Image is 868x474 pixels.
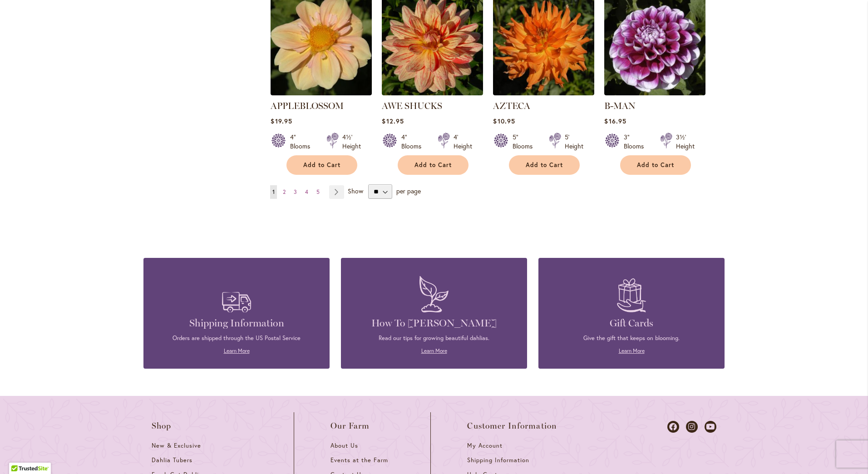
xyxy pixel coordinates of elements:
[382,89,483,97] a: AWE SHUCKS
[382,117,404,125] span: $12.95
[667,421,679,433] a: Dahlias on Facebook
[619,347,645,354] a: Learn More
[467,442,503,449] span: My Account
[305,188,308,195] span: 4
[294,188,297,195] span: 3
[157,317,316,330] h4: Shipping Information
[7,442,32,467] iframe: Launch Accessibility Center
[509,155,580,175] button: Add to Cart
[283,188,286,195] span: 2
[401,133,427,151] div: 4" Blooms
[513,133,538,151] div: 5" Blooms
[157,334,316,342] p: Orders are shipped through the US Postal Service
[526,161,563,169] span: Add to Cart
[493,117,515,125] span: $10.95
[272,188,275,195] span: 1
[330,456,388,464] span: Events at the Farm
[414,161,452,169] span: Add to Cart
[421,347,447,354] a: Learn More
[382,100,442,111] a: AWE SHUCKS
[152,421,172,430] span: Shop
[330,442,358,449] span: About Us
[552,334,711,342] p: Give the gift that keeps on blooming.
[620,155,691,175] button: Add to Cart
[705,421,716,433] a: Dahlias on Youtube
[355,317,513,330] h4: How To [PERSON_NAME]
[624,133,649,151] div: 3" Blooms
[290,133,316,151] div: 4" Blooms
[271,100,344,111] a: APPLEBLOSSOM
[467,456,529,464] span: Shipping Information
[676,133,695,151] div: 3½' Height
[604,89,705,97] a: B-MAN
[224,347,250,354] a: Learn More
[552,317,711,330] h4: Gift Cards
[686,421,698,433] a: Dahlias on Instagram
[152,442,201,449] span: New & Exclusive
[303,185,311,199] a: 4
[565,133,583,151] div: 5' Height
[348,187,363,195] span: Show
[604,100,636,111] a: B-MAN
[467,421,557,430] span: Customer Information
[396,187,421,195] span: per page
[271,117,292,125] span: $19.95
[281,185,288,199] a: 2
[355,334,513,342] p: Read our tips for growing beautiful dahlias.
[286,155,357,175] button: Add to Cart
[493,89,594,97] a: AZTECA
[291,185,299,199] a: 3
[342,133,361,151] div: 4½' Height
[314,185,322,199] a: 5
[330,421,370,430] span: Our Farm
[303,161,340,169] span: Add to Cart
[637,161,674,169] span: Add to Cart
[152,456,192,464] span: Dahlia Tubers
[316,188,320,195] span: 5
[398,155,469,175] button: Add to Cart
[604,117,626,125] span: $16.95
[454,133,472,151] div: 4' Height
[271,89,372,97] a: APPLEBLOSSOM
[493,100,530,111] a: AZTECA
